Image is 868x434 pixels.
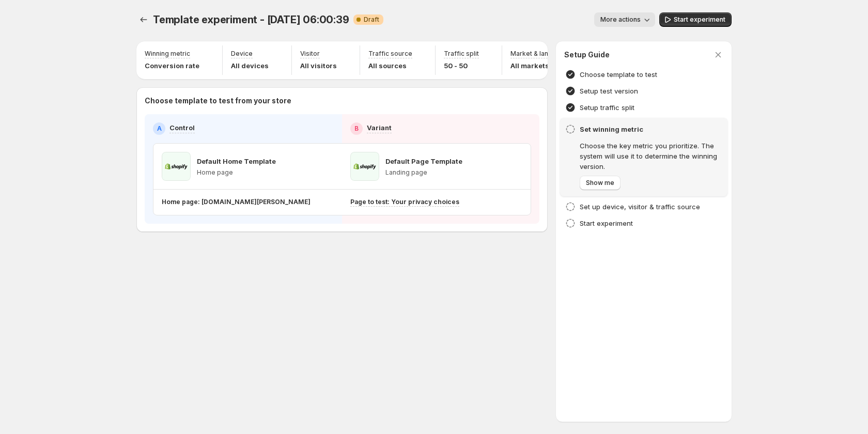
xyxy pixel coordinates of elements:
[350,152,379,181] img: Default Page Template
[162,152,191,181] img: Default Home Template
[364,16,379,24] span: Draft
[197,156,276,166] p: Default Home Template
[580,141,722,172] p: Choose the key metric you prioritize. The system will use it to determine the winning version.
[580,218,633,228] h4: Start experiment
[580,102,634,113] h4: Setup traffic split
[231,60,269,71] p: All devices
[162,198,311,206] p: Home page: [DOMAIN_NAME][PERSON_NAME]
[300,50,320,58] p: Visitor
[674,16,725,24] span: Start experiment
[580,86,638,96] h4: Setup test version
[580,124,722,134] h4: Set winning metric
[169,122,195,133] p: Control
[197,168,276,177] p: Home page
[385,168,462,177] p: Landing page
[354,125,359,133] h2: B
[580,202,700,212] h4: Set up device, visitor & traffic source
[153,13,349,26] span: Template experiment - [DATE] 06:00:39
[564,50,610,60] h3: Setup Guide
[350,198,459,206] p: Page to test: Your privacy choices
[659,12,732,27] button: Start experiment
[368,50,412,58] p: Traffic source
[580,176,621,190] button: Show me
[444,50,479,58] p: Traffic split
[157,125,162,133] h2: A
[586,179,614,187] span: Show me
[510,50,568,58] p: Market & language
[367,122,392,133] p: Variant
[368,60,412,71] p: All sources
[145,50,190,58] p: Winning metric
[300,60,337,71] p: All visitors
[145,96,539,106] p: Choose template to test from your store
[594,12,655,27] button: More actions
[136,12,151,27] button: Experiments
[385,156,462,166] p: Default Page Template
[145,60,199,71] p: Conversion rate
[580,69,657,80] h4: Choose template to test
[231,50,253,58] p: Device
[600,16,641,24] span: More actions
[444,60,479,71] p: 50 - 50
[510,60,568,71] p: All markets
